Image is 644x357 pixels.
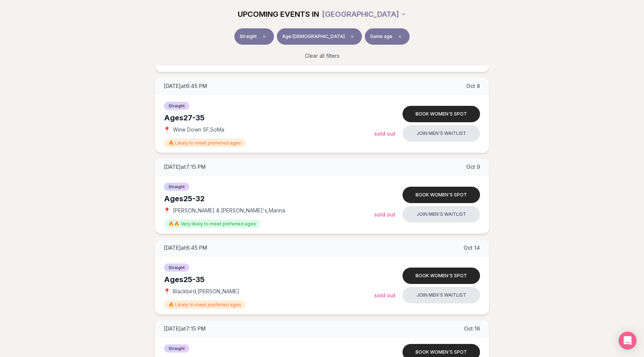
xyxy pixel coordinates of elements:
span: Oct 14 [464,244,480,252]
span: 🔥 Likely to meet preferred ages [164,300,246,309]
span: Straight [164,344,189,353]
button: StraightClear event type filter [234,28,274,45]
span: Oct 9 [466,163,480,171]
span: Clear preference [395,32,404,41]
span: Sold Out [374,211,395,218]
span: Wine Down SF , SoMa [173,126,224,133]
span: Oct 16 [464,325,480,332]
span: Age [DEMOGRAPHIC_DATA] [282,34,345,40]
span: Blackbird , [PERSON_NAME] [173,288,239,295]
span: [DATE] at 6:45 PM [164,82,207,90]
span: 📍 [164,208,170,214]
span: [DATE] at 6:45 PM [164,244,207,252]
span: [DATE] at 7:15 PM [164,163,206,171]
button: Join men's waitlist [402,125,480,142]
span: Sold Out [374,292,395,298]
button: Clear all filters [300,48,344,64]
span: Same age [370,34,392,40]
span: 📍 [164,127,170,133]
span: [DATE] at 7:15 PM [164,325,206,332]
span: 🔥🔥 Very likely to meet preferred ages [164,219,261,228]
span: 🔥 Likely to meet preferred ages [164,139,246,147]
button: Age [DEMOGRAPHIC_DATA]Clear age [277,28,362,45]
button: Book women's spot [402,106,480,122]
span: Straight [164,102,189,110]
span: Straight [164,183,189,191]
button: Join men's waitlist [402,287,480,303]
span: Straight [164,263,189,272]
div: Open Intercom Messenger [619,332,637,350]
span: 📍 [164,288,170,294]
button: Book women's spot [402,187,480,203]
button: Join men's waitlist [402,206,480,222]
button: Book women's spot [402,268,480,284]
span: [PERSON_NAME] & [PERSON_NAME]'s , Marina [173,207,285,214]
div: Ages 27-35 [164,113,374,123]
span: Oct 8 [466,82,480,90]
button: Same ageClear preference [365,28,410,45]
div: Ages 25-32 [164,193,374,204]
span: UPCOMING EVENTS IN [238,9,319,19]
span: Sold Out [374,130,395,137]
span: Straight [240,34,257,40]
button: [GEOGRAPHIC_DATA] [322,6,407,22]
span: Clear event type filter [260,32,269,41]
span: Clear age [348,32,357,41]
div: Ages 25-35 [164,274,374,285]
